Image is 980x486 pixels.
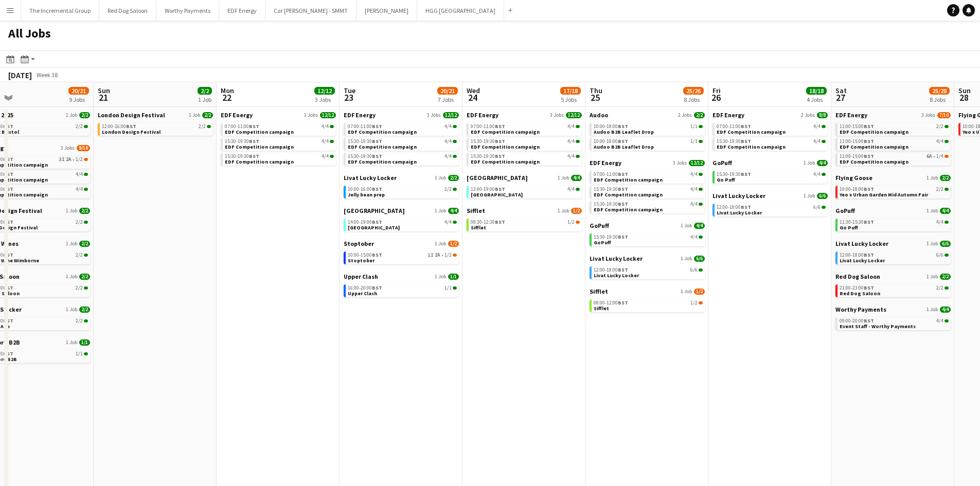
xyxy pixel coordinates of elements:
button: EDF Energy [219,1,265,21]
button: Red Dog Saloon [99,1,156,21]
button: Car [PERSON_NAME] - SMMT [265,1,357,21]
button: [PERSON_NAME] [357,1,417,21]
button: The Incremental Group [21,1,99,21]
button: HGG [GEOGRAPHIC_DATA] [417,1,504,21]
span: Week 38 [34,71,60,79]
button: Worthy Payments [156,1,219,21]
div: [DATE] [8,70,32,80]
